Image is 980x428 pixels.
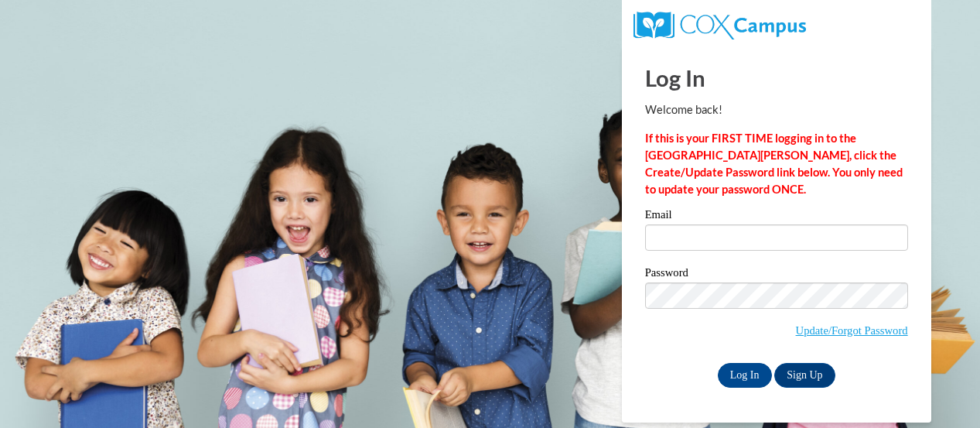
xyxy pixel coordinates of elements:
p: Welcome back! [645,101,908,118]
input: Log In [718,363,772,388]
strong: If this is your FIRST TIME logging in to the [GEOGRAPHIC_DATA][PERSON_NAME], click the Create/Upd... [645,132,903,196]
h1: Log In [645,62,908,94]
a: COX Campus [633,18,806,31]
img: COX Campus [633,12,806,39]
label: Email [645,209,908,224]
a: Update/Forgot Password [796,324,908,337]
label: Password [645,267,908,282]
a: Sign Up [774,363,835,388]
